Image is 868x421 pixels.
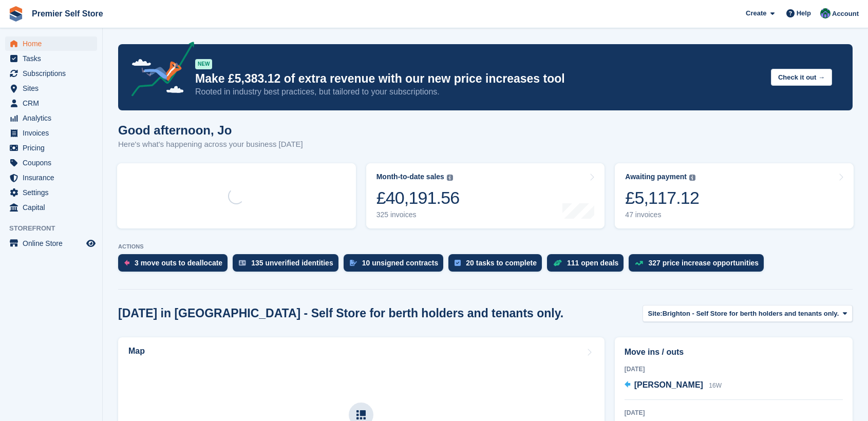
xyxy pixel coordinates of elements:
a: menu [5,170,97,185]
a: 10 unsigned contracts [344,254,449,277]
span: Help [797,8,811,18]
a: menu [5,185,97,200]
a: Preview store [85,237,97,250]
span: Capital [23,200,84,215]
span: Subscriptions [23,66,84,81]
div: £5,117.12 [625,187,699,208]
div: 47 invoices [625,210,699,219]
span: Sites [23,81,84,95]
a: menu [5,81,97,95]
span: Pricing [23,141,84,155]
button: Site: Brighton - Self Store for berth holders and tenants only. [643,305,853,322]
div: 327 price increase opportunities [648,259,759,267]
img: verify_identity-adf6edd0f0f0b5bbfe63781bf79b02c33cf7c696d77639b501bdc392416b5a36.svg [239,260,246,266]
div: Awaiting payment [625,173,687,181]
img: task-75834270c22a3079a89374b754ae025e5fb1db73e45f91037f5363f120a921f8.svg [455,260,461,266]
span: Create [746,8,766,18]
a: menu [5,156,97,170]
img: price-adjustments-announcement-icon-8257ccfd72463d97f412b2fc003d46551f7dbcb40ab6d574587a9cd5c0d94... [123,42,195,100]
a: menu [5,36,97,51]
a: menu [5,200,97,215]
div: Month-to-date sales [376,173,444,181]
span: Analytics [23,111,84,125]
button: Check it out → [771,69,832,86]
a: Awaiting payment £5,117.12 47 invoices [615,163,854,228]
p: ACTIONS [118,243,853,250]
a: 111 open deals [547,254,629,277]
img: map-icn-33ee37083ee616e46c38cad1a60f524a97daa1e2b2c8c0bc3eb3415660979fc1.svg [356,410,366,419]
a: [PERSON_NAME] 16W [625,379,722,392]
a: menu [5,66,97,81]
p: Rooted in industry best practices, but tailored to your subscriptions. [195,86,763,98]
img: icon-info-grey-7440780725fd019a000dd9b08b2336e03edf1995a4989e88bcd33f0948082b44.svg [447,175,453,181]
a: 327 price increase opportunities [629,254,769,277]
span: Coupons [23,156,84,170]
span: 16W [709,382,722,389]
span: Settings [23,185,84,200]
a: Month-to-date sales £40,191.56 325 invoices [366,163,605,228]
span: Home [23,36,84,51]
span: Storefront [9,223,102,234]
div: 111 open deals [567,259,618,267]
img: deal-1b604bf984904fb50ccaf53a9ad4b4a5d6e5aea283cecdc64d6e3604feb123c2.svg [553,259,562,266]
img: contract_signature_icon-13c848040528278c33f63329250d36e43548de30e8caae1d1a13099fd9432cc5.svg [350,260,357,266]
img: stora-icon-8386f47178a22dfd0bd8f6a31ec36ba5ce8667c1dd55bd0f319d3a0aa187defe.svg [8,6,24,22]
a: menu [5,111,97,125]
img: Jo Granger [820,8,831,18]
span: Tasks [23,51,84,66]
a: menu [5,126,97,140]
img: move_outs_to_deallocate_icon-f764333ba52eb49d3ac5e1228854f67142a1ed5810a6f6cc68b1a99e826820c5.svg [124,260,129,266]
a: 20 tasks to complete [448,254,547,277]
h2: Move ins / outs [625,346,843,358]
div: 20 tasks to complete [466,259,537,267]
img: icon-info-grey-7440780725fd019a000dd9b08b2336e03edf1995a4989e88bcd33f0948082b44.svg [689,175,695,181]
img: price_increase_opportunities-93ffe204e8149a01c8c9dc8f82e8f89637d9d84a8eef4429ea346261dce0b2c0.svg [635,261,643,265]
a: menu [5,236,97,251]
p: Make £5,383.12 of extra revenue with our new price increases tool [195,71,763,86]
span: [PERSON_NAME] [634,380,703,389]
span: CRM [23,96,84,110]
div: [DATE] [625,408,843,417]
span: Online Store [23,236,84,251]
a: 135 unverified identities [233,254,344,277]
p: Here's what's happening across your business [DATE] [118,139,303,150]
div: £40,191.56 [376,187,460,208]
span: Brighton - Self Store for berth holders and tenants only. [663,309,839,319]
a: menu [5,141,97,155]
div: 325 invoices [376,210,460,219]
div: 135 unverified identities [251,259,333,267]
span: Site: [648,309,663,319]
div: NEW [195,59,212,69]
h1: Good afternoon, Jo [118,123,303,137]
span: Account [832,9,859,19]
a: menu [5,96,97,110]
span: Insurance [23,170,84,185]
span: Invoices [23,126,84,140]
a: Premier Self Store [28,5,107,22]
a: 3 move outs to deallocate [118,254,233,277]
h2: [DATE] in [GEOGRAPHIC_DATA] - Self Store for berth holders and tenants only. [118,307,563,320]
a: menu [5,51,97,66]
div: 10 unsigned contracts [362,259,439,267]
div: 3 move outs to deallocate [135,259,222,267]
div: [DATE] [625,365,843,374]
h2: Map [128,347,145,356]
